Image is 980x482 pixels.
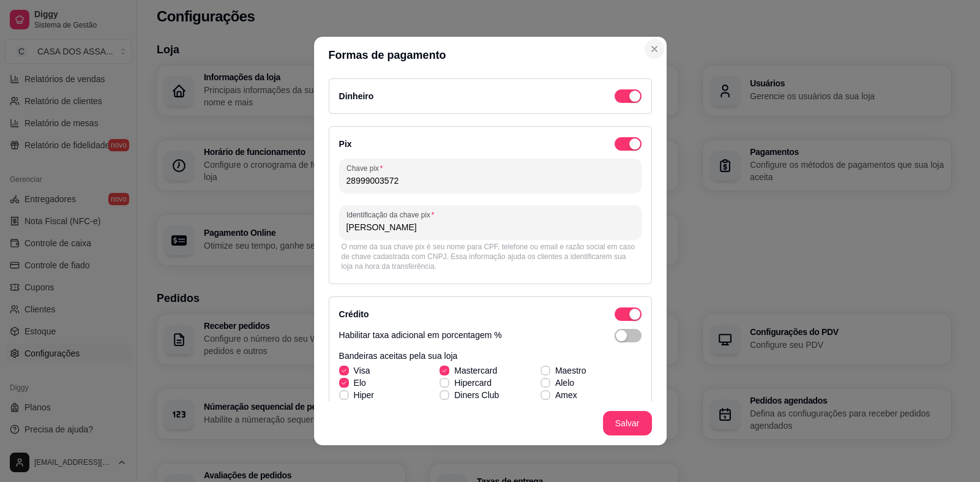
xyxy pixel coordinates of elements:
p: Bandeiras aceitas pela sua loja [339,350,641,362]
span: Visa [354,364,370,377]
span: Elo [354,377,366,389]
label: Identificação da chave pix [346,209,438,220]
header: Formas de pagamento [314,37,667,73]
label: Crédito [339,309,369,319]
span: Maestro [555,364,586,377]
label: Pix [339,139,352,149]
button: Salvar [603,411,652,435]
span: Hiper [354,389,374,401]
input: Chave pix [346,175,634,187]
label: Chave pix [346,163,387,173]
button: Close [645,39,664,59]
span: Amex [555,389,577,401]
span: Alelo [555,377,574,389]
input: Identificação da chave pix [346,221,634,233]
div: O nome da sua chave pix é seu nome para CPF, telefone ou email e razão social em caso de chave ca... [342,242,639,271]
label: Dinheiro [339,91,374,101]
p: Habilitar taxa adicional em porcentagem % [339,329,502,342]
span: Diners Club [454,389,499,401]
span: Hipercard [454,377,492,389]
span: Mastercard [454,364,497,377]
